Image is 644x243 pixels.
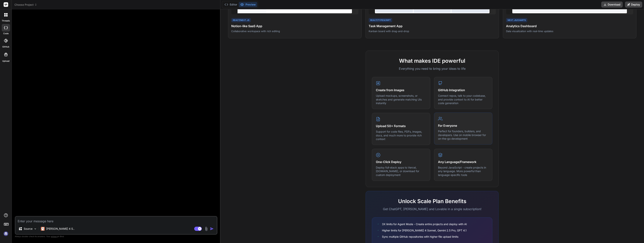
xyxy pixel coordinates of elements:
[41,227,45,231] img: Claude 4 Sonnet
[2,19,10,22] label: threads
[369,24,496,28] h4: Task Management App
[14,3,37,7] span: Choose Project
[372,57,492,65] h2: What makes IDE powerful
[3,32,9,35] label: code
[376,88,426,92] h4: Create from Images
[46,227,74,231] p: [PERSON_NAME] 4 S..
[438,123,488,128] h4: For Everyone
[210,227,214,231] img: icon
[231,24,358,28] h4: Notion-like SaaS App
[372,66,492,71] p: Everything you need to bring your ideas to life
[51,235,58,237] span: privacy
[369,29,496,33] p: Kanban board with drag-and-drop
[438,160,488,164] h4: Any Language/Framework
[601,2,623,8] button: Download
[438,166,488,177] p: Beyond JavaScript - create projects in any language. More powerful than language-specific tools
[239,2,257,7] button: Preview
[2,45,9,48] label: GitHub
[376,160,426,164] h4: One-Click Deploy
[625,2,642,8] button: Deploy
[438,129,488,141] p: Perfect for founders, builders, and developers. Use on mobile browser for on-the-go development
[204,227,208,231] img: attachment
[382,228,467,232] span: Higher limits for [PERSON_NAME] 4 Sonnet, Gemini 2.5 Pro, GPT 4.1
[231,29,358,33] p: Collaborative workspace with rich editing
[34,227,37,230] img: Pick Models
[15,235,217,238] p: Always double-check its answers. Your in Bind
[376,94,426,105] p: Upload mockups, screenshots, or sketches and generate matching UIs instantly
[506,18,527,22] div: Next.js/Charts
[2,59,10,63] label: Upload
[382,235,458,239] span: Sync multiple GitHub repositories with higher file upload limits
[369,18,392,22] div: React/TypeScript
[231,18,251,22] div: React/Next.js
[438,94,488,105] p: Connect repos, talk to your codebase, and provide context to AI for better code generation
[506,29,633,33] p: Data visualization with real-time updates
[438,88,488,92] h4: GitHub Integration
[3,230,9,237] img: signin
[223,2,239,7] button: Editor
[372,197,492,205] h2: Unlock Scale Plan Benefits
[24,227,32,231] p: Source
[376,130,426,141] p: Support for code files, PDFs, images, docs, and much more to provide rich context
[372,207,492,211] p: Get ChatGPT, [PERSON_NAME] and Lovable in a single subscription!
[382,222,467,226] span: 3X limits for Agent Mode - Create entire projects and deploy with AI
[376,166,426,177] p: Deploy full-stack apps to Vercel, [DOMAIN_NAME], or download for custom deployment
[376,124,426,128] h4: Upload 50+ Formats
[506,24,633,28] h4: Analytics Dashboard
